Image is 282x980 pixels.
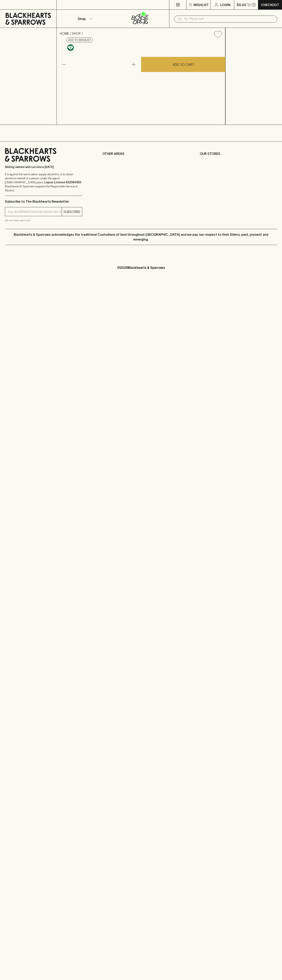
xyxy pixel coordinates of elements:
p: Sibling owned and run since [DATE] [5,165,82,169]
button: ADD TO CART [141,57,225,72]
input: e.g. jane@blackheartsandsparrows.com.au [8,209,62,215]
p: OUR STORES [200,151,277,156]
p: Checkout [261,2,279,7]
img: 19940.png [57,41,225,125]
button: Shop [57,10,113,28]
p: Login [220,2,230,7]
button: Add to wishlist [212,29,224,40]
p: $0.00 [237,2,246,7]
a: SHOP [72,32,81,35]
p: Shop [78,16,86,21]
p: It is against the law to sell or supply alcohol to, or to obtain alcohol on behalf of a person un... [5,172,82,192]
a: HOME [60,32,69,35]
button: SUBSCRIBE [62,207,82,216]
p: ADD TO CART [173,62,194,67]
p: Blackhearts & Sparrows acknowledges the traditional Custodians of land throughout [GEOGRAPHIC_DAT... [8,232,274,242]
p: SUBSCRIBE [63,209,80,214]
button: Add to wishlist [66,38,93,42]
strong: Liquor License #32064953 [44,181,81,184]
img: Vegan [67,44,74,51]
input: Try "Pinot noir" [184,16,274,22]
a: Made without the use of any animal products. [66,43,75,52]
p: Subscribe to The Blackhearts Newsletter [5,199,82,204]
p: 0 [253,4,255,6]
p: We will never spam you [5,218,82,222]
p: OTHER AREAS [102,151,180,156]
p: Wishlist [194,2,209,7]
